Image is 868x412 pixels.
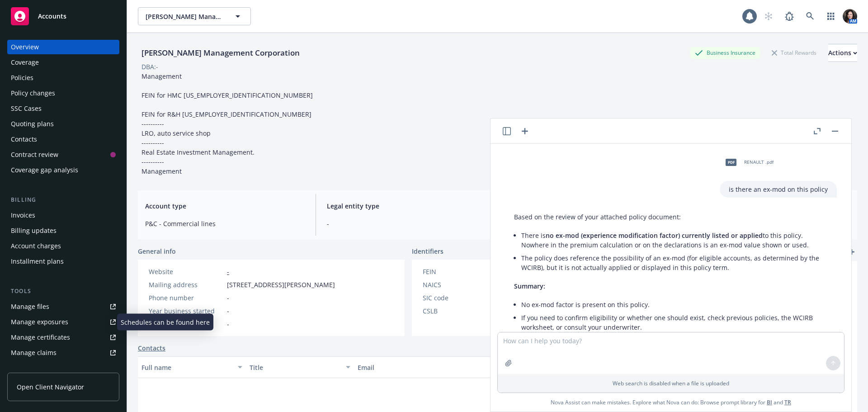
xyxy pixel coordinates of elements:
[7,208,119,223] a: Invoices
[780,7,798,25] a: Report a Bug
[423,306,497,316] div: CSLB
[250,363,340,372] div: Title
[494,393,848,412] span: Nova Assist can make mistakes. Explore what Nova can do: Browse prompt library for and
[11,361,53,375] div: Manage BORs
[11,239,61,253] div: Account charges
[7,330,119,345] a: Manage certificates
[514,282,545,290] span: Summary:
[227,267,229,276] a: -
[7,361,119,375] a: Manage BORs
[720,151,775,174] div: pdfRENAULT .pdf
[7,223,119,238] a: Billing updates
[744,159,774,165] span: RENAULT .pdf
[11,254,64,269] div: Installment plans
[7,346,119,360] a: Manage claims
[423,293,497,303] div: SIC code
[7,147,119,162] a: Contract review
[11,315,68,329] div: Manage exposures
[7,163,119,177] a: Coverage gap analysis
[327,219,486,228] span: -
[145,219,305,228] span: P&C - Commercial lines
[801,7,819,25] a: Search
[11,71,33,85] div: Policies
[7,4,119,29] a: Accounts
[843,9,857,24] img: photo
[767,47,821,58] div: Total Rewards
[149,280,223,289] div: Mailing address
[11,346,57,360] div: Manage claims
[17,382,84,392] span: Open Client Navigator
[11,86,55,100] div: Policy changes
[138,343,165,353] a: Contacts
[327,201,486,211] span: Legal entity type
[690,47,760,58] div: Business Insurance
[11,163,78,177] div: Coverage gap analysis
[759,7,778,25] a: Start snowing
[11,147,58,162] div: Contract review
[7,40,119,54] a: Overview
[726,159,736,166] span: pdf
[138,246,176,256] span: General info
[521,251,828,274] li: The policy does reference the possibility of an ex-mod (for eligible accounts, as determined by t...
[7,287,119,296] div: Tools
[145,201,305,211] span: Account type
[412,246,443,256] span: Identifiers
[138,356,246,378] button: Full name
[7,299,119,314] a: Manage files
[7,101,119,116] a: SSC Cases
[149,293,223,303] div: Phone number
[146,12,224,21] span: [PERSON_NAME] Management Corporation
[11,55,39,70] div: Coverage
[11,132,37,147] div: Contacts
[7,315,119,329] a: Manage exposures
[7,55,119,70] a: Coverage
[142,72,313,175] span: Management FEIN for HMC [US_EMPLOYER_IDENTIFICATION_NUMBER] FEIN for R&H [US_EMPLOYER_IDENTIFICAT...
[521,298,828,311] li: No ex-mod factor is present on this policy.
[11,299,49,314] div: Manage files
[142,363,232,372] div: Full name
[11,208,35,223] div: Invoices
[7,132,119,147] a: Contacts
[828,44,857,62] div: Actions
[423,267,497,276] div: FEIN
[246,356,354,378] button: Title
[227,306,229,316] span: -
[149,267,223,276] div: Website
[149,306,223,316] div: Year business started
[7,239,119,253] a: Account charges
[828,44,857,62] button: Actions
[822,7,840,25] a: Switch app
[521,311,828,334] li: If you need to confirm eligibility or whether one should exist, check previous policies, the WCIR...
[227,280,335,289] span: [STREET_ADDRESS][PERSON_NAME]
[767,398,772,406] a: BI
[503,379,839,387] p: Web search is disabled when a file is uploaded
[7,195,119,204] div: Billing
[11,223,57,238] div: Billing updates
[138,7,251,25] button: [PERSON_NAME] Management Corporation
[11,101,42,116] div: SSC Cases
[354,356,534,378] button: Email
[227,293,229,303] span: -
[7,254,119,269] a: Installment plans
[11,40,39,54] div: Overview
[358,363,520,372] div: Email
[227,319,229,329] span: -
[11,117,54,131] div: Quoting plans
[784,398,791,406] a: TR
[546,231,763,240] span: no ex-mod (experience modification factor) currently listed or applied
[38,13,66,20] span: Accounts
[729,185,828,194] p: is there an ex-mod on this policy
[514,212,828,222] p: Based on the review of your attached policy document:
[7,71,119,85] a: Policies
[423,280,497,289] div: NAICS
[7,117,119,131] a: Quoting plans
[7,86,119,100] a: Policy changes
[846,246,857,257] a: add
[11,330,70,345] div: Manage certificates
[521,229,828,251] li: There is to this policy. Nowhere in the premium calculation or on the declarations is an ex-mod v...
[142,62,158,71] div: DBA: -
[138,47,303,59] div: [PERSON_NAME] Management Corporation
